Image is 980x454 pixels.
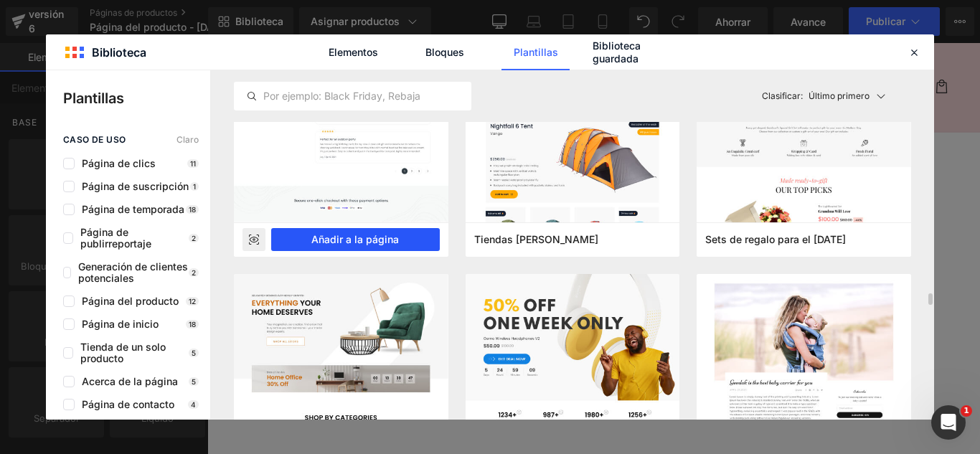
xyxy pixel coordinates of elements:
font: Clasificar: [762,90,803,101]
font: Último primero [809,90,870,101]
font: Página de temporada [82,203,184,215]
img: Exclusiva Perú [359,6,503,92]
button: Añadir a la página [271,228,440,251]
font: Plantillas [514,46,558,58]
font: Tienda de un solo producto [80,341,166,364]
font: S/. 99.00 [654,176,703,190]
font: S/. 165.00 [591,176,647,190]
summary: Búsqueda [746,33,778,65]
span: Sets de regalo para el Día de la Madre [705,233,846,246]
font: Bloques [425,46,464,58]
img: TABLERO [99,143,342,387]
font: Plantillas [63,90,124,107]
font: 12 [189,297,196,306]
iframe: Chat en vivo de Intercom [931,405,966,440]
font: Título predeterminado [460,242,583,256]
font: Elementos [329,46,378,58]
font: Catálogo [80,42,127,55]
button: Añadir a la cesta [575,328,721,364]
font: 18 [189,320,196,328]
font: Contacto [143,42,190,55]
a: Contacto [135,33,199,63]
font: 2 [192,268,196,277]
font: Claro [176,134,199,145]
font: 11 [190,159,196,168]
a: Catálogo [71,33,136,63]
input: Por ejemplo: Black Friday, Rebajas,... [235,88,471,105]
font: Sets de regalo para el [DATE] [705,233,846,245]
font: Tiendas [PERSON_NAME] [474,233,598,245]
font: Página de publirreportaje [80,226,151,250]
font: Generación de clientes potenciales [78,260,188,284]
font: Página de contacto [82,398,174,410]
div: Avance [242,228,265,251]
font: Añadir a la página [311,233,399,245]
a: Inicio [27,33,71,63]
font: 2 [192,234,196,242]
font: Cantidad [621,275,674,289]
font: 1 [963,406,969,415]
font: 5 [192,377,196,386]
font: Título [445,216,474,230]
button: Clasificar:Último primero [756,82,912,110]
font: TABLERO [613,149,682,169]
font: 4 [191,400,196,409]
a: TABLERO [613,151,682,168]
font: Página de inicio [82,318,159,330]
font: Inicio [36,42,62,55]
span: Tiendas de campaña [474,233,598,246]
font: Página del producto [82,295,179,307]
font: 5 [192,349,196,357]
font: Página de clics [82,157,156,169]
font: Biblioteca guardada [593,39,641,65]
font: Página de suscripción [82,180,189,192]
font: Añadir a la cesta [596,339,699,353]
font: Acerca de la página [82,375,178,387]
font: 1 [193,182,196,191]
font: caso de uso [63,134,126,145]
font: 18 [189,205,196,214]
